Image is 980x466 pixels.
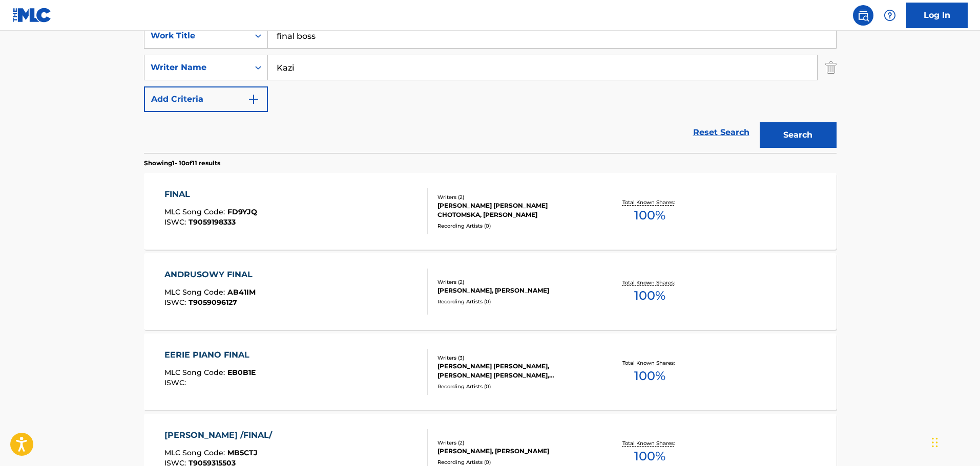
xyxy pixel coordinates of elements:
div: Work Title [151,30,243,42]
p: Total Known Shares: [622,198,677,206]
span: ISWC : [164,217,189,227]
div: Writers ( 2 ) [437,193,592,201]
p: Total Known Shares: [622,279,677,286]
div: [PERSON_NAME] /FINAL/ [164,429,277,441]
span: MLC Song Code : [164,287,227,297]
img: Delete Criterion [825,55,837,80]
p: Showing 1 - 10 of 11 results [144,159,220,168]
a: Public Search [853,5,873,26]
div: Recording Artists ( 0 ) [437,383,592,390]
span: MLC Song Code : [164,448,227,457]
span: EB0B1E [227,368,256,377]
div: Recording Artists ( 0 ) [437,458,592,466]
button: Add Criteria [144,86,268,112]
a: FINALMLC Song Code:FD9YJQISWC:T9059198333Writers (2)[PERSON_NAME] [PERSON_NAME] CHOTOMSKA, [PERSO... [144,173,837,250]
div: FINAL [164,188,257,201]
div: Writers ( 2 ) [437,439,592,447]
div: [PERSON_NAME], [PERSON_NAME] [437,286,592,295]
a: ANDRUSOWY FINALMLC Song Code:AB41IMISWC:T9059096127Writers (2)[PERSON_NAME], [PERSON_NAME]Recordi... [144,253,837,330]
form: Search Form [144,23,837,153]
span: 100 % [634,286,665,305]
div: [PERSON_NAME], [PERSON_NAME] [437,447,592,456]
div: Writer Name [151,61,243,74]
a: EERIE PIANO FINALMLC Song Code:EB0B1EISWC:Writers (3)[PERSON_NAME] [PERSON_NAME], [PERSON_NAME] [... [144,334,837,410]
div: [PERSON_NAME] [PERSON_NAME] CHOTOMSKA, [PERSON_NAME] [437,201,592,219]
span: T9059096127 [189,298,237,307]
img: 9d2ae6d4665cec9f34b9.svg [247,93,260,105]
div: Help [880,5,900,26]
img: search [857,9,869,21]
img: help [884,9,896,21]
a: Log In [906,3,968,28]
div: EERIE PIANO FINAL [164,349,256,361]
span: 100 % [634,447,665,465]
div: Recording Artists ( 0 ) [437,298,592,305]
div: [PERSON_NAME] [PERSON_NAME], [PERSON_NAME] [PERSON_NAME], [PERSON_NAME] [437,362,592,380]
span: 100 % [634,206,665,225]
span: AB41IM [227,287,256,297]
div: Recording Artists ( 0 ) [437,222,592,230]
span: FD9YJQ [227,207,257,216]
button: Search [760,122,837,148]
p: Total Known Shares: [622,439,677,447]
span: ISWC : [164,378,189,387]
span: MB5CTJ [227,448,258,457]
div: Writers ( 3 ) [437,354,592,362]
a: Reset Search [688,121,755,144]
iframe: Chat Widget [929,417,980,466]
span: MLC Song Code : [164,368,227,377]
span: MLC Song Code : [164,207,227,216]
span: ISWC : [164,298,189,307]
span: T9059198333 [189,217,236,227]
div: Drag [932,427,938,458]
span: 100 % [634,367,665,385]
div: ANDRUSOWY FINAL [164,269,258,281]
img: MLC Logo [12,8,52,23]
p: Total Known Shares: [622,359,677,367]
div: Writers ( 2 ) [437,278,592,286]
